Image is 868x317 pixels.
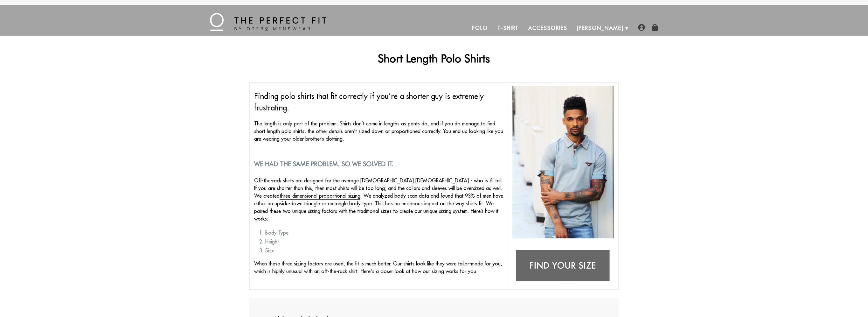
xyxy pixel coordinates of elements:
[265,247,503,254] li: Size
[210,13,326,31] img: The Perfect Fit - by Otero Menswear - Logo
[651,24,658,31] img: shopping-bag-icon.png
[254,91,484,112] span: Finding polo shirts that fit correctly if you’re a shorter guy is extremely frustrating.
[524,20,572,36] a: Accessories
[467,20,493,36] a: Polo
[254,177,503,222] span: Off-the-rack shirts are designed for the average [DEMOGRAPHIC_DATA] [DEMOGRAPHIC_DATA] - who is 6...
[512,246,614,286] img: Find your size: tshirts for short guys
[512,86,614,238] img: short length polo shirts
[280,193,360,200] a: three-dimensional proportional sizing
[572,20,628,36] a: [PERSON_NAME]
[638,24,645,31] img: user-account-icon.png
[493,20,524,36] a: T-Shirt
[265,238,503,245] li: Height
[254,120,503,143] p: The length is only part of the problem. Shirts don’t come in lengths as pants do, and if you do m...
[249,52,619,65] h1: Short Length Polo Shirts
[254,260,503,275] p: When these three sizing factors are used, the fit is much better. Our shirts look like they were ...
[265,229,503,236] li: Body Type
[254,160,503,168] h2: We had the same problem. So we solved it.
